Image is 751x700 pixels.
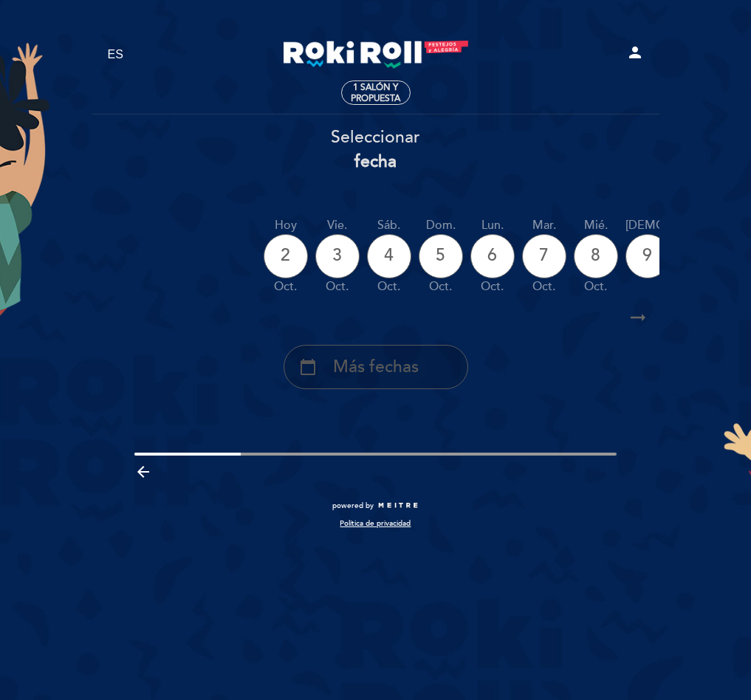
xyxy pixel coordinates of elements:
[419,217,463,234] div: dom.
[315,278,360,295] div: oct.
[419,278,463,295] div: oct.
[574,278,618,295] div: oct.
[299,354,317,380] i: calendar_today
[470,278,515,295] div: oct.
[340,518,411,529] a: Política de privacidad
[92,126,660,174] div: Seleccionar
[522,234,566,278] div: 7
[367,234,411,278] div: 4
[264,234,308,278] div: 2
[625,234,670,278] div: 9
[342,82,410,104] span: 1 Salón y propuesta
[470,217,515,234] div: lun.
[134,463,152,481] i: arrow_backward
[367,217,411,234] div: sáb.
[264,217,308,234] div: Hoy
[333,355,419,380] span: Más fechas
[574,234,618,278] div: 8
[522,278,566,295] div: oct.
[470,234,515,278] div: 6
[367,278,411,295] div: oct.
[332,501,419,511] a: powered by
[354,151,397,172] b: fecha
[284,35,468,75] a: Roki Roll
[419,234,463,278] div: 5
[315,217,360,234] div: vie.
[626,44,644,66] button: person
[626,44,644,61] i: person
[264,278,308,295] div: oct.
[627,302,649,334] i: arrow_right_alt
[332,501,374,511] span: powered by
[522,217,566,234] div: mar.
[574,217,618,234] div: mié.
[377,502,419,509] img: MEITRE
[315,234,360,278] div: 3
